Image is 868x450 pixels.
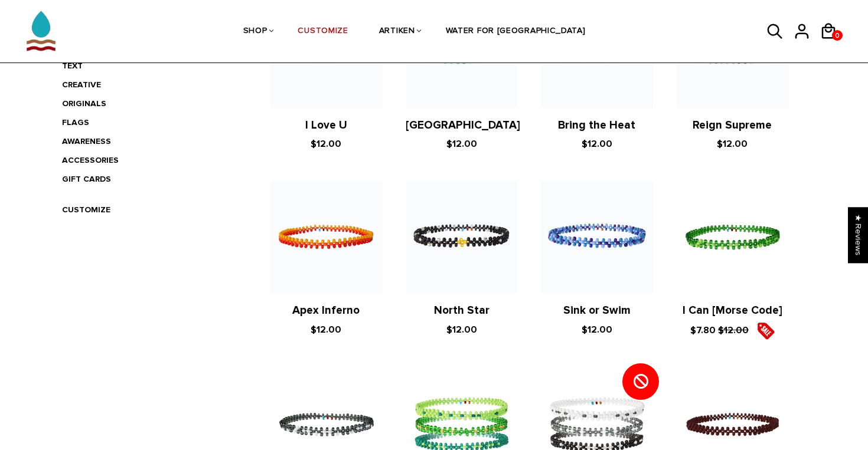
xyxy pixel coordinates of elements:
a: FLAGS [62,117,89,127]
a: WATER FOR [GEOGRAPHIC_DATA] [446,1,586,63]
span: $12.00 [717,138,748,150]
a: AWARENESS [62,136,111,146]
a: ACCESSORIES [62,155,119,165]
a: TEXT [62,61,83,71]
a: I Can [Morse Code] [683,304,782,317]
span: $12.00 [582,138,612,150]
img: sale5.png [757,322,775,340]
span: $7.80 [690,324,716,336]
a: Apex Inferno [292,304,360,317]
a: GIFT CARDS [62,174,111,184]
a: [GEOGRAPHIC_DATA] [406,119,520,132]
div: Click to open Judge.me floating reviews tab [848,207,868,263]
span: $12.00 [311,324,341,336]
span: $12.00 [446,138,477,150]
a: CUSTOMIZE [298,1,348,63]
a: North Star [434,304,490,317]
a: SHOP [243,1,267,63]
a: Reign Supreme [693,119,772,132]
span: $12.00 [446,324,477,336]
a: CREATIVE [62,80,101,90]
span: $12.00 [311,138,341,150]
a: Sink or Swim [563,304,631,317]
a: Bring the Heat [558,119,635,132]
s: $12.00 [718,324,749,336]
span: $12.00 [582,324,612,336]
a: ORIGINALS [62,98,106,109]
a: CUSTOMIZE [62,205,110,215]
a: I Love U [305,119,347,132]
a: ARTIKEN [379,1,415,63]
a: 0 [832,30,843,41]
span: 0 [832,28,843,43]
